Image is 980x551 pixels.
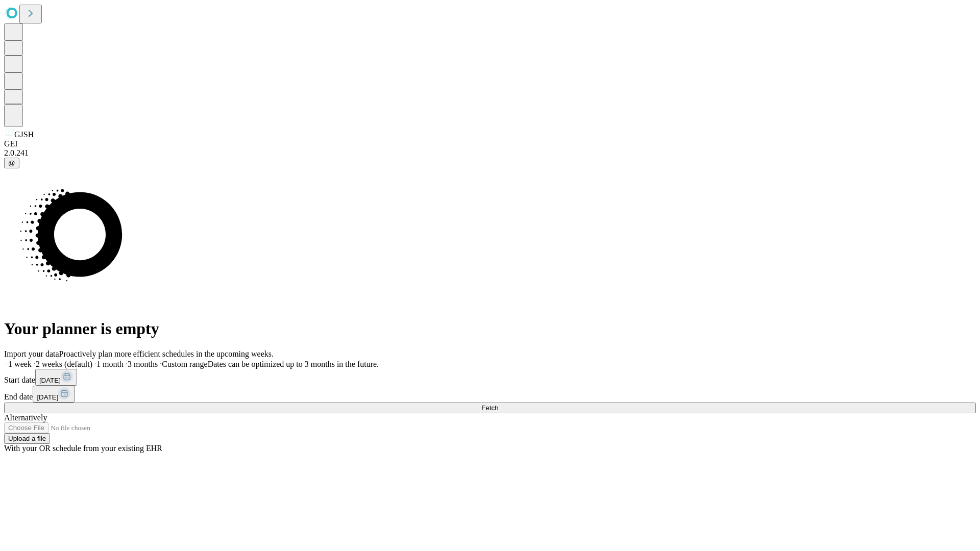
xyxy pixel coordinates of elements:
span: 2 weeks (default) [36,360,92,368]
div: 2.0.241 [4,148,976,158]
div: End date [4,386,976,403]
h1: Your planner is empty [4,319,976,338]
div: Start date [4,369,976,386]
button: [DATE] [35,369,77,386]
span: With your OR schedule from your existing EHR [4,444,162,453]
button: [DATE] [33,386,75,403]
span: 1 month [96,360,124,368]
button: Fetch [4,403,976,413]
span: Custom range [162,360,207,368]
div: GEI [4,139,976,148]
span: [DATE] [39,377,61,384]
span: Dates can be optimized up to 3 months in the future. [208,360,379,368]
span: [DATE] [37,393,58,401]
span: Alternatively [4,413,47,422]
span: Import your data [4,349,59,358]
button: Upload a file [4,433,50,444]
span: GJSH [14,130,34,139]
span: @ [8,159,15,167]
span: 1 week [8,360,32,368]
button: @ [4,158,19,168]
span: 3 months [128,360,158,368]
span: Fetch [481,404,498,412]
span: Proactively plan more efficient schedules in the upcoming weeks. [59,349,274,358]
